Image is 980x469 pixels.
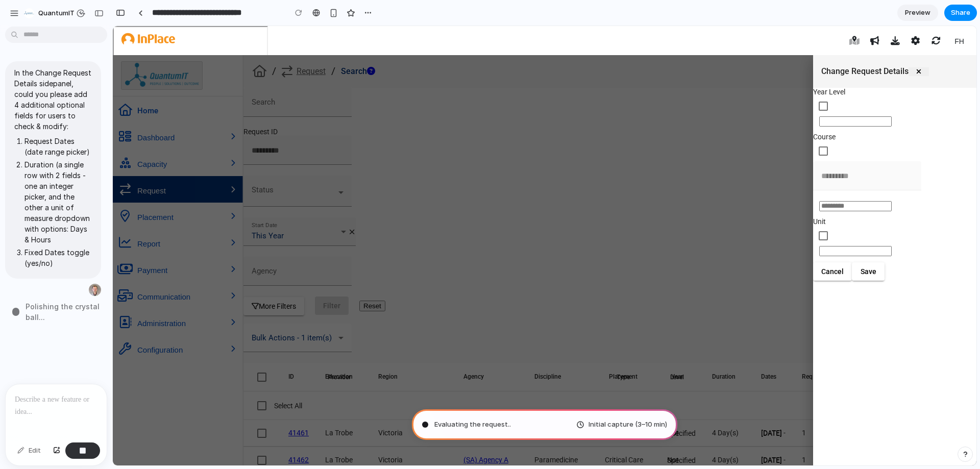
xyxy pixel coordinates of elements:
[813,5,834,25] button: Background Tasks
[38,8,75,18] span: QuantumIT
[951,8,970,18] span: Share
[24,247,92,268] li: Fixed Dates toggle (yes/no)
[748,241,764,250] span: Save
[700,191,713,200] label: Unit
[772,5,793,25] button: Download
[739,236,772,255] button: Save
[20,5,90,21] button: QuantumIT
[706,175,779,185] input: Not Applicable
[944,5,977,21] button: Share
[700,236,739,255] button: Cancel
[796,41,816,50] button: Close
[8,2,63,29] a: InPlace Network LogoInPlace Network
[14,67,92,132] p: In the Change Request Details sidepanel, could you please add 4 additional optional fields for us...
[706,220,779,230] input: Not Applicable
[24,159,92,245] li: Duration (a single row with 2 fields - one an integer picker, and the other a unit of measure dro...
[434,419,511,430] span: Evaluating the request ..
[752,5,772,25] button: Announcements
[708,39,796,52] h4: Change Request Details
[793,5,813,25] button: Portal Settings
[26,301,106,323] span: Polishing the crystal ball ...
[589,419,667,430] span: Initial capture (3–10 min)
[24,136,92,157] li: Request Dates (date range picker)
[706,90,779,101] input: Not Applicable
[708,241,731,250] span: Cancel
[700,107,723,115] label: Course
[731,5,752,25] button: Placement Map
[905,8,930,18] span: Preview
[700,62,732,70] label: Year Level
[897,5,938,21] a: Preview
